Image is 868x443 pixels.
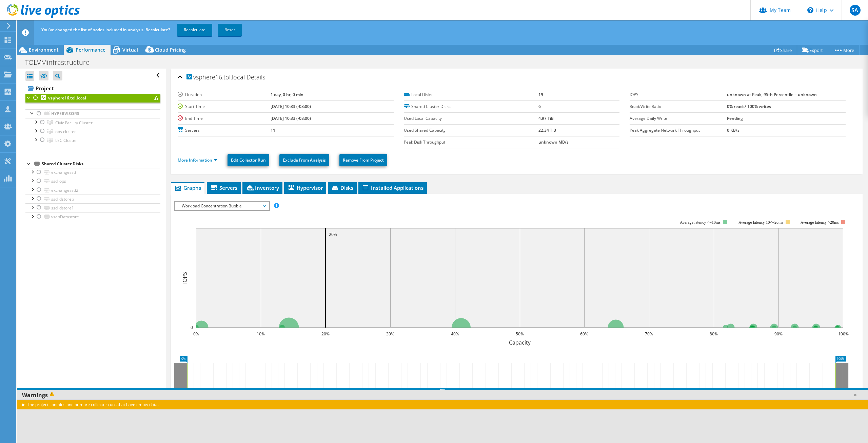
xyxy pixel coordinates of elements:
[25,213,160,221] a: vsanDatastore
[769,45,797,55] a: Share
[191,325,193,330] text: 0
[228,154,269,166] a: Edit Collector Run
[727,127,739,133] b: 0 KB/s
[727,92,817,97] b: unknown at Peak, 95th Percentile = unknown
[362,184,423,191] span: Installed Applications
[797,45,828,55] a: Export
[538,127,556,133] b: 22.34 TiB
[178,202,265,210] span: Workload Concentration Bubble
[451,331,459,337] text: 40%
[193,331,199,337] text: 0%
[55,129,76,134] span: ops cluster
[178,115,271,122] label: End Time
[710,331,718,337] text: 80%
[774,331,783,337] text: 90%
[404,91,538,98] label: Local Disks
[727,115,743,121] b: Pending
[257,331,265,337] text: 10%
[25,168,160,177] a: exchangessd
[25,118,160,127] a: Civic Facility Cluster
[25,177,160,186] a: ssd_ops
[630,103,727,110] label: Read/Write Ratio
[17,390,868,400] div: Warnings
[404,115,538,122] label: Used Local Capacity
[807,7,813,13] svg: \n
[538,104,541,109] b: 6
[178,157,217,163] a: More Information
[25,195,160,203] a: ssd_dstoreb
[404,139,538,146] label: Peak Disk Throughput
[288,184,323,191] span: Hypervisor
[838,331,849,337] text: 100%
[218,24,242,36] a: Reset
[321,331,330,337] text: 20%
[271,104,311,109] b: [DATE] 10:33 (-08:00)
[516,331,524,337] text: 50%
[271,127,275,133] b: 11
[630,127,727,134] label: Peak Aggregate Network Throughput
[25,83,160,94] a: Project
[174,184,201,191] span: Graphs
[727,104,771,109] b: 0% reads/ 100% writes
[76,47,105,53] span: Performance
[738,220,783,225] tspan: Average latency 10<=20ms
[404,103,538,110] label: Shared Cluster Disks
[42,160,160,168] div: Shared Cluster Disks
[645,331,653,337] text: 70%
[177,24,212,36] a: Recalculate
[386,331,394,337] text: 30%
[25,94,160,103] a: vsphere16.tol.local
[25,127,160,136] a: ops cluster
[271,92,303,97] b: 1 day, 0 hr, 0 min
[178,91,271,98] label: Duration
[25,186,160,195] a: exchangessd2
[828,45,860,55] a: More
[155,47,186,53] span: Cloud Pricing
[41,27,170,33] span: You've changed the list of nodes included in analysis. Recalculate?
[55,120,93,126] span: Civic Facility Cluster
[538,92,543,97] b: 19
[509,339,531,346] text: Capacity
[22,59,100,66] h1: TOLVMinfrastructure
[178,103,271,110] label: Start Time
[210,184,237,191] span: Servers
[246,184,279,191] span: Inventory
[55,137,77,143] span: LEC Cluster
[181,272,189,284] text: IOPS
[580,331,588,337] text: 60%
[331,184,353,191] span: Disks
[850,5,861,16] span: SA
[48,95,86,101] b: vsphere16.tol.local
[186,74,245,81] span: vsphere16.tol.local
[339,154,387,166] a: Remove From Project
[178,127,271,134] label: Servers
[279,154,329,166] a: Exclude From Analysis
[630,115,727,122] label: Average Daily Write
[29,47,59,53] span: Environment
[25,203,160,212] a: ssd_dstore1
[538,139,569,145] b: unknown MB/s
[25,136,160,145] a: LEC Cluster
[25,109,160,118] a: Hypervisors
[538,115,554,121] b: 4.97 TiB
[17,400,868,409] div: The project contains one or more collector runs that have empty data.
[271,115,311,121] b: [DATE] 10:33 (-08:00)
[122,47,138,53] span: Virtual
[801,220,839,225] text: Average latency >20ms
[680,220,721,225] tspan: Average latency <=10ms
[630,91,727,98] label: IOPS
[404,127,538,134] label: Used Shared Capacity
[246,73,265,81] span: Details
[329,232,337,237] text: 20%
